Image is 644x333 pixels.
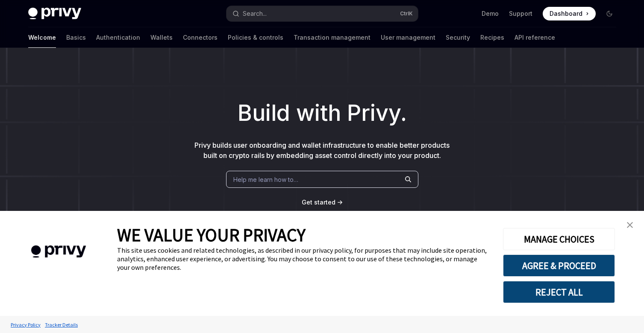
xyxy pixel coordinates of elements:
span: Dashboard [550,9,582,18]
img: company logo [13,233,104,270]
a: Wallets [150,27,173,48]
button: MANAGE CHOICES [503,228,615,250]
img: dark logo [28,8,81,20]
a: Get started [302,198,335,207]
div: Search... [243,9,267,19]
a: Authentication [96,27,140,48]
button: AGREE & PROCEED [503,254,615,277]
a: API reference [515,27,555,48]
span: WE VALUE YOUR PRIVACY [117,224,306,246]
a: Connectors [183,27,218,48]
span: Help me learn how to… [233,175,298,184]
button: REJECT ALL [503,281,615,303]
a: Security [446,27,470,48]
a: Dashboard [543,7,596,20]
span: Privy builds user onboarding and wallet infrastructure to enable better products built on crypto ... [194,141,450,160]
a: Recipes [480,27,504,48]
a: Privacy Policy [9,317,43,332]
h1: Build with Privy. [14,96,630,130]
a: Support [509,9,532,18]
a: close banner [621,216,638,234]
span: Get started [302,199,335,206]
a: Tracker Details [43,317,80,332]
img: close banner [627,222,633,228]
a: Transaction management [294,27,371,48]
button: Open search [226,6,418,21]
button: Toggle dark mode [603,7,616,20]
span: Ctrl K [400,10,413,17]
div: This site uses cookies and related technologies, as described in our privacy policy, for purposes... [117,246,490,272]
a: Basics [66,27,86,48]
a: User management [381,27,435,48]
a: Demo [482,9,499,18]
a: Policies & controls [228,27,283,48]
a: Welcome [28,27,56,48]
